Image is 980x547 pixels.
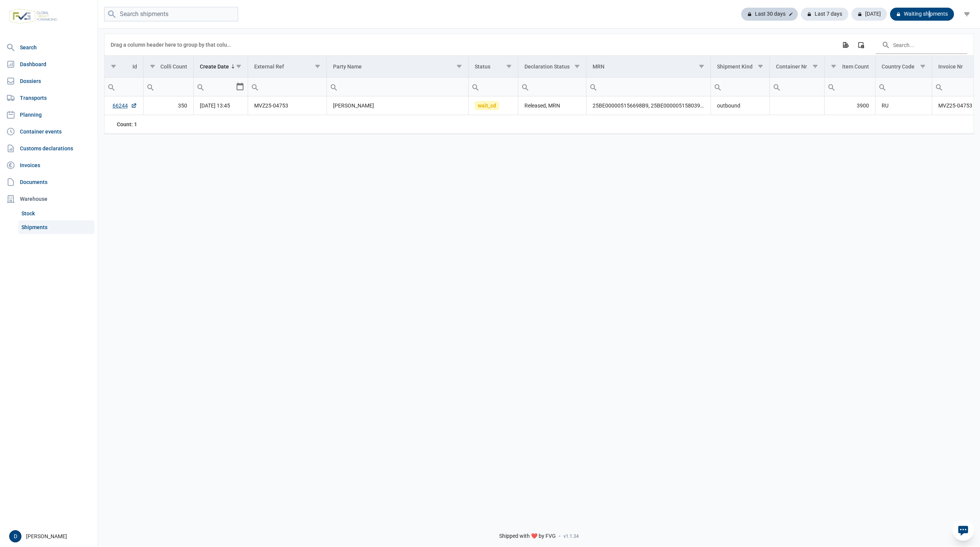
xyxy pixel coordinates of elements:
a: Stock [18,207,95,220]
a: Container events [3,124,95,139]
div: Last 7 days [801,8,848,21]
div: Search box [469,78,482,96]
div: Search box [105,78,118,96]
div: Search box [327,78,341,96]
span: Show filter options for column 'External Ref' [315,63,320,69]
span: Show filter options for column 'Item Count' [831,63,836,69]
td: Filter cell [518,78,586,96]
a: 66244 [113,102,137,109]
input: Filter cell [518,78,586,96]
div: Waiting shipments [890,8,954,21]
input: Filter cell [875,78,932,96]
div: filter [960,7,974,21]
span: wait_cd [475,101,499,110]
td: Filter cell [143,78,194,96]
div: Create Date [200,63,229,70]
span: Show filter options for column 'Status' [506,63,512,69]
div: Container Nr [776,63,807,70]
a: Documents [3,174,95,190]
td: 3900 [824,96,875,115]
div: Search box [770,78,784,96]
td: Column Status [469,56,518,78]
td: Column Party Name [327,56,469,78]
div: Status [475,63,490,70]
span: [DATE] 13:45 [200,103,230,109]
div: Party Name [333,63,362,70]
a: Dossiers [3,73,95,89]
div: [DATE] [851,8,887,21]
td: [PERSON_NAME] [327,96,469,115]
input: Search shipments [104,7,238,22]
div: Search box [875,78,889,96]
div: Search box [711,78,725,96]
td: outbound [710,96,770,115]
div: Shipment Kind [717,63,753,70]
span: Show filter options for column 'Country Code' [920,63,926,69]
div: Warehouse [3,191,95,207]
div: Item Count [842,63,869,70]
td: Column Country Code [875,56,932,78]
a: Customs declarations [3,141,95,156]
div: Search box [825,78,838,96]
input: Filter cell [711,78,770,96]
input: Filter cell [194,78,235,96]
td: Column Shipment Kind [710,56,770,78]
td: Released, MRN [518,96,586,115]
span: Shipped with ❤️ by FVG [499,533,556,540]
td: Filter cell [248,78,327,96]
input: Search in the data grid [875,36,967,54]
a: Transports [3,90,95,106]
input: Filter cell [327,78,469,96]
div: Declaration Status [524,63,570,70]
td: 350 [143,96,194,115]
span: - [559,533,560,540]
div: Country Code [882,63,915,70]
input: Filter cell [105,78,143,96]
div: MRN [593,63,604,70]
span: Show filter options for column 'Declaration Status' [574,63,580,69]
button: D [9,530,21,542]
div: Search box [194,78,207,96]
td: Column Item Count [824,56,875,78]
td: Column External Ref [248,56,327,78]
div: Last 30 days [741,8,798,21]
div: Export all data to Excel [838,38,852,52]
div: Select [235,78,245,96]
td: Column MRN [586,56,711,78]
input: Filter cell [586,78,710,96]
span: Show filter options for column 'Container Nr' [812,63,818,69]
div: Search box [144,78,157,96]
span: Show filter options for column 'Create Date' [236,63,242,69]
span: Show filter options for column 'Colli Count' [150,63,155,69]
div: Search box [586,78,600,96]
td: RU [875,96,932,115]
a: Dashboard [3,57,95,72]
div: Data grid toolbar [111,34,967,55]
td: Column Colli Count [143,56,194,78]
div: Search box [248,78,262,96]
a: Shipments [18,220,95,234]
div: External Ref [254,63,284,70]
td: Column Id [105,56,143,78]
div: Drag a column header here to group by that column [111,39,234,51]
input: Filter cell [770,78,824,96]
span: Show filter options for column 'MRN' [699,63,704,69]
span: Show filter options for column 'Shipment Kind' [758,63,763,69]
div: Id [132,63,137,70]
a: Invoices [3,158,95,173]
td: Filter cell [469,78,518,96]
div: [PERSON_NAME] [9,530,93,542]
img: FVG - Global freight forwarding [6,6,60,27]
div: Column Chooser [854,38,868,52]
td: Column Create Date [194,56,248,78]
span: v1.1.34 [563,533,579,539]
div: Search box [932,78,946,96]
input: Filter cell [469,78,518,96]
td: Filter cell [824,78,875,96]
span: Show filter options for column 'Party Name' [456,63,462,69]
